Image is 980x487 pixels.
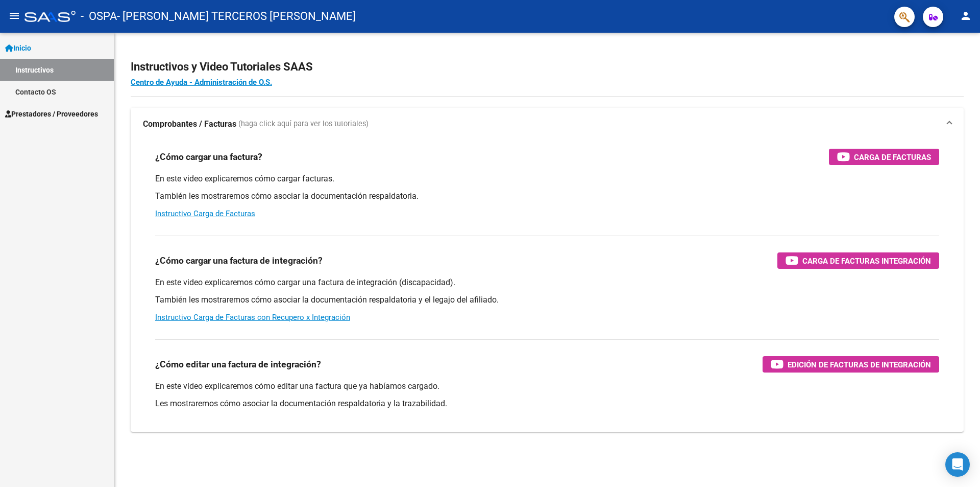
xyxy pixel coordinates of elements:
div: Comprobantes / Facturas (haga click aquí para ver los tutoriales) [131,141,964,432]
button: Edición de Facturas de integración [763,356,939,373]
span: (haga click aquí para ver los tutoriales) [238,119,369,130]
mat-icon: person [960,10,972,22]
p: También les mostraremos cómo asociar la documentación respaldatoria. [155,191,939,202]
button: Carga de Facturas [829,149,939,165]
h3: ¿Cómo editar una factura de integración? [155,357,321,372]
mat-icon: menu [8,10,20,22]
a: Centro de Ayuda - Administración de O.S. [131,78,272,87]
span: Carga de Facturas Integración [802,254,931,267]
a: Instructivo Carga de Facturas con Recupero x Integración [155,313,350,322]
span: Edición de Facturas de integración [788,358,931,371]
p: En este video explicaremos cómo cargar una factura de integración (discapacidad). [155,277,939,288]
p: Les mostraremos cómo asociar la documentación respaldatoria y la trazabilidad. [155,398,939,409]
a: Instructivo Carga de Facturas [155,209,255,218]
h3: ¿Cómo cargar una factura? [155,150,262,164]
p: En este video explicaremos cómo editar una factura que ya habíamos cargado. [155,381,939,392]
h2: Instructivos y Video Tutoriales SAAS [131,57,964,77]
h3: ¿Cómo cargar una factura de integración? [155,253,323,268]
p: También les mostraremos cómo asociar la documentación respaldatoria y el legajo del afiliado. [155,294,939,306]
span: Inicio [5,42,31,54]
span: Prestadores / Proveedores [5,108,98,120]
mat-expansion-panel-header: Comprobantes / Facturas (haga click aquí para ver los tutoriales) [131,108,964,141]
button: Carga de Facturas Integración [777,252,939,269]
span: - OSPA [81,5,117,28]
div: Open Intercom Messenger [945,452,970,477]
p: En este video explicaremos cómo cargar facturas. [155,173,939,184]
span: - [PERSON_NAME] TERCEROS [PERSON_NAME] [117,5,356,28]
span: Carga de Facturas [854,151,931,164]
strong: Comprobantes / Facturas [143,119,236,130]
